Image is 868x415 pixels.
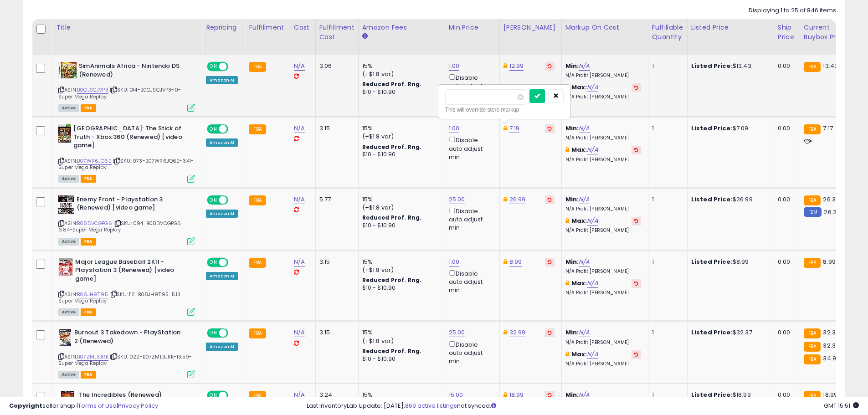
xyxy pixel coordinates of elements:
b: Min: [565,195,579,204]
span: All listings currently available for purchase on Amazon [58,104,79,112]
div: Disable auto adjust min [449,72,493,99]
p: N/A Profit [PERSON_NAME] [565,339,641,346]
div: Amazon AI [206,76,238,84]
b: Max: [571,83,587,92]
a: 32.99 [509,328,526,337]
div: Displaying 1 to 25 of 846 items [749,6,836,15]
a: N/A [579,124,590,133]
div: Repricing [206,23,241,32]
div: ASIN: [58,62,195,111]
div: 15% [362,258,438,266]
span: FBA [81,238,96,246]
div: $10 - $10.90 [362,151,438,159]
b: Min: [565,61,579,70]
img: 51jNHZo8MLL._SL40_.jpg [58,62,77,78]
div: 3.15 [319,124,351,133]
img: 51RRNenDN9L._SL40_.jpg [58,258,73,276]
small: Amazon Fees. [362,32,368,41]
p: N/A Profit [PERSON_NAME] [565,206,641,212]
div: Fulfillable Quantity [652,23,683,42]
img: 51cI54syHYL._SL40_.jpg [58,124,71,143]
a: N/A [294,328,305,337]
b: Max: [571,350,587,359]
a: N/A [294,124,305,133]
a: 869 active listings [405,401,457,410]
small: FBA [804,258,821,268]
p: N/A Profit [PERSON_NAME] [565,290,641,296]
a: Privacy Policy [118,401,158,410]
b: Reduced Prof. Rng. [362,276,422,284]
a: N/A [587,83,598,92]
span: All listings currently available for purchase on Amazon [58,175,79,183]
span: | SKU: 022-B07ZML3JRK-13.59-Super Mega Replay [58,353,192,367]
p: N/A Profit [PERSON_NAME] [565,268,641,275]
span: 26.36 [823,195,839,204]
img: 51vdOgj9AwL._SL40_.jpg [58,328,72,347]
b: Reduced Prof. Rng. [362,143,422,151]
div: 0.00 [778,62,793,70]
span: 34.95 [823,354,840,363]
span: ON [208,196,219,204]
span: 7.17 [823,124,833,133]
a: N/A [587,216,598,225]
div: This will override store markup [445,105,564,114]
a: B08DVCGPG6 [77,220,112,227]
div: 0.00 [778,328,793,337]
div: Current Buybox Price [804,23,851,42]
div: (+$1.8 var) [362,337,438,345]
b: Reduced Prof. Rng. [362,347,422,355]
div: (+$1.8 var) [362,204,438,212]
a: N/A [294,61,305,71]
small: FBA [804,195,821,205]
strong: Copyright [9,401,42,410]
div: 1 [652,124,680,133]
div: 3.06 [319,62,351,70]
small: FBA [804,342,821,352]
a: 1.00 [449,257,460,266]
span: | SKU: 073-B07WR6JQ62-3.41-Super Mega Replay [58,157,194,171]
b: Max: [571,279,587,287]
p: N/A Profit [PERSON_NAME] [565,361,641,367]
div: 15% [362,62,438,70]
div: 3.15 [319,258,351,266]
div: Last InventoryLab Update: [DATE], not synced. [307,402,859,410]
div: Disable auto adjust min [449,206,493,232]
span: 8.99 [823,257,836,266]
div: Amazon Fees [362,23,441,32]
div: Min Price [449,23,496,32]
span: OFF [227,258,241,266]
i: Revert to store-level Dynamic Max Price [548,64,552,68]
div: Amazon AI [206,210,238,218]
span: All listings currently available for purchase on Amazon [58,308,79,316]
a: N/A [579,328,590,337]
b: Listed Price: [691,257,733,266]
div: 15% [362,328,438,337]
a: 1.00 [449,124,460,133]
small: FBA [249,328,266,338]
small: FBA [804,124,821,134]
a: N/A [294,195,305,204]
div: $13.43 [691,62,767,70]
p: N/A Profit [PERSON_NAME] [565,135,641,141]
small: FBA [249,195,266,205]
b: [GEOGRAPHIC_DATA]: The Stick of Truth - Xbox 360 (Renewed) [video game] [73,124,184,152]
p: N/A Profit [PERSON_NAME] [565,157,641,163]
div: $7.09 [691,124,767,133]
a: B0CJSCJVP3 [77,86,108,94]
a: 8.99 [509,257,522,266]
b: Listed Price: [691,124,733,133]
div: (+$1.8 var) [362,70,438,78]
small: FBA [249,62,266,72]
div: $32.37 [691,328,767,337]
div: 15% [362,124,438,133]
span: FBA [81,308,96,316]
div: 5.77 [319,195,351,204]
div: Amazon AI [206,272,238,280]
a: N/A [294,257,305,266]
small: FBA [804,354,821,364]
div: Fulfillment Cost [319,23,354,42]
div: 15% [362,195,438,204]
div: 0.00 [778,124,793,133]
a: 25.00 [449,195,465,204]
div: 1 [652,62,680,70]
